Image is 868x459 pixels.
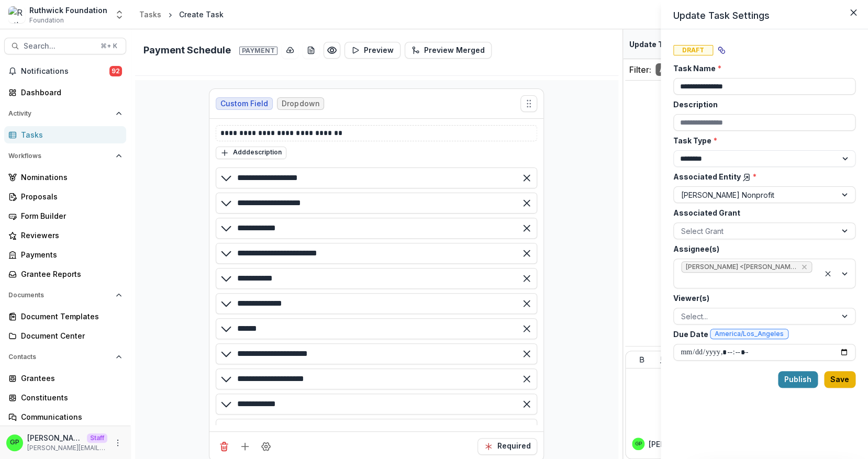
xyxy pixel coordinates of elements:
[673,329,849,340] label: Due Date
[821,267,834,280] div: Clear selected options
[673,99,849,110] label: Description
[824,371,855,388] button: Save
[673,63,849,74] label: Task Name
[800,262,808,272] div: Remove Griffin Perry <griffin@trytemelio.com> (griffin@trytemelio.com)
[673,45,713,55] span: Draft
[686,263,797,271] span: [PERSON_NAME] <[PERSON_NAME][EMAIL_ADDRESS][DOMAIN_NAME]> ([PERSON_NAME][EMAIL_ADDRESS][DOMAIN_NA...
[673,171,849,182] label: Associated Entity
[673,293,849,304] label: Viewer(s)
[715,330,784,338] span: America/Los_Angeles
[673,135,849,146] label: Task Type
[778,371,818,388] button: Publish
[713,42,730,59] button: View dependent tasks
[673,207,849,218] label: Associated Grant
[845,4,862,21] button: Close
[673,243,849,254] label: Assignee(s)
